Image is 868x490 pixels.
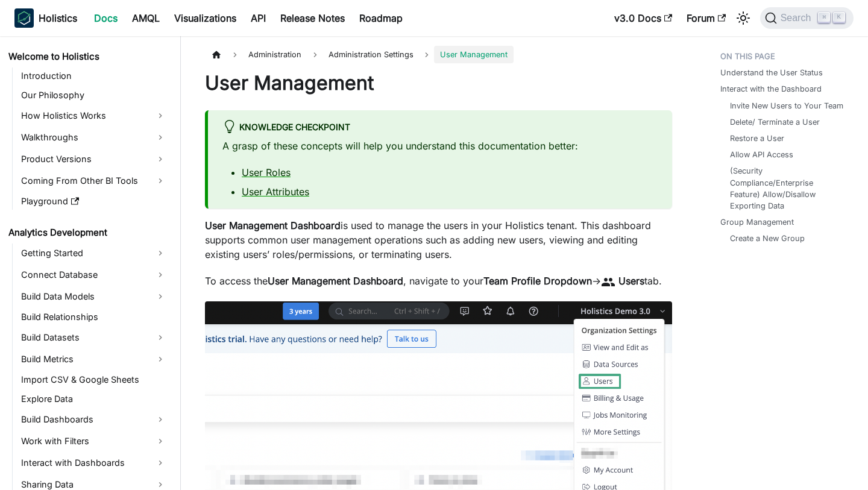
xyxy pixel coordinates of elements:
[17,171,170,190] a: Coming From Other BI Tools
[222,139,658,153] p: A grasp of these concepts will help you understand this documentation better:
[17,432,170,451] a: Work with Filters
[167,8,244,28] a: Visualizations
[17,265,170,284] a: Connect Database
[679,8,733,28] a: Forum
[17,328,170,347] a: Build Datasets
[434,46,514,63] span: User Management
[720,216,794,228] a: Group Management
[730,165,844,212] a: (Security Compliance/Enterprise Feature) Allow/Disallow Exporting Data
[777,13,819,24] span: Search
[730,133,784,144] a: Restore a User
[720,67,823,78] a: Understand the User Status
[601,275,615,289] span: people
[242,166,291,178] a: User Roles
[205,46,672,63] nav: Breadcrumbs
[352,8,410,28] a: Roadmap
[17,350,170,369] a: Build Metrics
[205,274,672,289] p: To access the , navigate to your -> tab.
[87,8,125,28] a: Docs
[17,410,170,429] a: Build Dashboards
[205,71,672,95] h1: User Management
[205,46,228,63] a: Home page
[734,8,753,28] button: Switch between dark and light mode (currently light mode)
[17,287,170,306] a: Build Data Models
[730,149,793,160] a: Allow API Access
[5,48,170,65] a: Welcome to Holistics
[5,224,170,241] a: Analytics Development
[17,243,170,263] a: Getting Started
[730,100,843,112] a: Invite New Users to Your Team
[244,8,273,28] a: API
[273,8,352,28] a: Release Notes
[17,128,170,147] a: Walkthroughs
[17,391,170,407] a: Explore Data
[607,8,679,28] a: v3.0 Docs
[242,46,307,63] span: Administration
[818,12,830,23] kbd: ⌘
[242,186,309,198] a: User Attributes
[14,8,34,28] img: Holistics
[268,275,403,287] strong: User Management Dashboard
[17,193,170,210] a: Playground
[14,8,77,28] a: HolisticsHolistics
[17,309,170,325] a: Build Relationships
[17,87,170,104] a: Our Philosophy
[322,46,420,63] span: Administration Settings
[205,219,341,231] strong: User Management Dashboard
[720,83,822,95] a: Interact with the Dashboard
[39,11,77,25] b: Holistics
[125,8,167,28] a: AMQL
[730,116,820,128] a: Delete/ Terminate a User
[760,7,854,29] button: Search (Command+K)
[17,149,170,169] a: Product Versions
[17,106,170,125] a: How Holistics Works
[17,68,170,84] a: Introduction
[17,453,170,473] a: Interact with Dashboards
[730,233,805,244] a: Create a New Group
[17,371,170,388] a: Import CSV & Google Sheets
[618,275,644,287] strong: Users
[222,120,658,136] div: Knowledge Checkpoint
[205,218,672,262] p: is used to manage the users in your Holistics tenant. This dashboard supports common user managem...
[483,275,592,287] strong: Team Profile Dropdown
[833,12,845,23] kbd: K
